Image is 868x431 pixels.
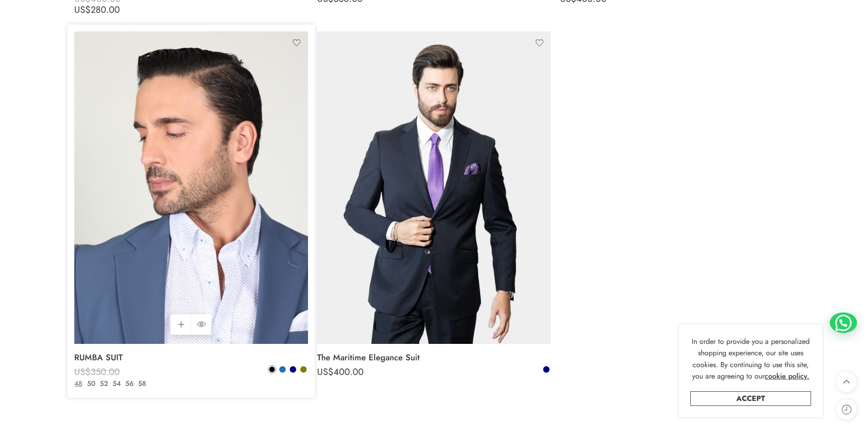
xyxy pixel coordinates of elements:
[74,3,91,16] span: US$
[74,348,308,367] a: RUMBA SUIT
[170,314,191,335] a: Select options for “RUMBA SUIT”
[690,391,811,406] a: Accept
[542,365,550,374] a: Navy
[299,365,308,374] a: Olive
[268,365,276,374] a: Black
[191,314,211,335] a: QUICK SHOP
[289,365,297,374] a: Navy
[74,3,120,16] bdi: 280.00
[136,379,149,389] a: 58
[74,365,120,379] bdi: 350.00
[317,365,364,379] bdi: 400.00
[72,379,85,389] a: 48
[74,376,91,389] span: US$
[98,379,110,389] a: 52
[317,348,551,367] a: The Maritime Elegance Suit
[74,365,91,379] span: US$
[692,336,810,382] span: In order to provide you a personalized shopping experience, our site uses cookies. By continuing ...
[765,370,809,382] a: cookie policy.
[74,376,120,389] bdi: 245.00
[85,379,98,389] a: 50
[110,379,123,389] a: 54
[278,365,287,374] a: Blue
[123,379,136,389] a: 56
[317,365,334,379] span: US$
